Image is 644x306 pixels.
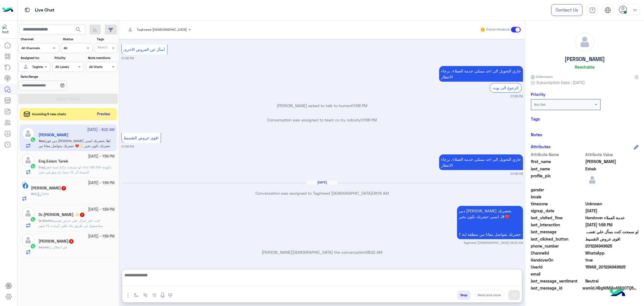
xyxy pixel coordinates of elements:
span: أسأل عن العروض الاخرى [124,47,165,52]
span: last_clicked_button [531,236,584,242]
span: last_interaction [531,222,584,228]
img: make a call [168,293,172,298]
span: signup_date [531,208,584,214]
img: hulul-logo.png [608,284,627,303]
span: true [585,257,639,263]
img: send attachment [125,292,131,299]
span: 7 [80,213,84,217]
span: HandoverOn [531,257,584,263]
span: Amir [585,159,639,164]
p: Conversation was assigned to team cx by nobody [121,117,523,123]
img: defaultAdmin.png [22,63,30,71]
span: locale [531,194,584,200]
a: tab [587,4,598,16]
span: null [585,271,639,277]
span: last_message_id [531,285,581,291]
label: Priority [55,55,83,60]
span: لو سمحت متاح لسة حجز vivo v60 lite بالهدية النسخة ال 12 جيجا رام ولو فى حجز ياريت لينك الدفع [39,165,111,179]
small: 01:58 PM [121,56,134,60]
span: 08:14 AM [372,191,389,196]
span: Dr.David [39,218,51,223]
img: defaultAdmin.png [575,32,594,51]
span: wamid.HBgMMjAxMjI0OTQ5OTI1FQIAEhggQUMxNjBGOUQ5RDNFOTdENjRGQTk4N0Y1NzQwOTA1OUYA [583,285,638,291]
img: 1403182699927242 [2,24,12,34]
span: last_name [531,166,584,172]
small: [DATE] - 1:59 PM [88,154,115,159]
small: 01:58 PM [510,94,523,98]
small: 01:58 PM [121,144,134,149]
span: Taghreed [DEMOGRAPHIC_DATA] [137,27,187,32]
span: last_visited_flow [531,215,584,221]
span: Eshak [585,166,639,172]
span: Eng [39,165,44,169]
span: Subscription Date : [DATE] [536,79,585,85]
p: 10/10/2025, 8:22 AM [457,206,523,239]
span: 15948_201224949925 [585,264,639,270]
span: Unknown [585,201,639,207]
span: Attribute Name [531,152,584,157]
span: null [585,187,639,193]
a: Contact Us [551,4,583,16]
span: كنت عايز اسال علي عرض تقسيط سامسونج عن طريق بنك اهلي كريدت ٢٤ شهر [39,218,103,228]
small: Taghreed [DEMOGRAPHIC_DATA] 08:22 AM [463,241,523,245]
h5: Dr.David Nasser ✨ [39,212,85,217]
h5: [PERSON_NAME] [565,56,605,62]
label: Tags [97,37,117,42]
span: phone_number [531,243,584,249]
small: [DATE] - 1:59 PM [88,180,115,186]
b: Not Set [534,102,546,107]
label: Note mentions [88,55,117,60]
h6: Tags [531,116,638,121]
img: WhatsApp [30,163,36,169]
img: create order [152,293,157,297]
img: tab [589,7,596,13]
b: : [31,192,37,196]
h5: Eng Eslam Tarek [39,159,68,164]
span: اقوى عروض التقسيط [124,135,158,140]
span: Incoming 5 new chats [32,112,66,117]
p: 9/10/2025, 1:58 PM [439,66,523,82]
span: لو سمحت كنت بسأل علي تقسيط i phone مع clever [585,229,639,235]
span: timezone [531,201,584,207]
p: 9/10/2025, 1:58 PM [439,154,523,170]
span: 2025-10-09T10:20:22.842Z [585,208,639,214]
p: Live Chat [35,6,55,14]
img: send message [511,292,517,298]
span: 201224949925 [585,243,639,249]
button: Drop [457,290,470,300]
h6: Attributes [531,144,551,149]
span: 01:58 PM [361,117,377,122]
b: : [39,245,49,249]
span: Bot [31,192,36,196]
div: الرجوع الى بوت [490,83,522,92]
small: 01:58 PM [510,171,523,176]
span: ChannelId [531,250,584,256]
label: Assigned to: [21,55,49,60]
img: picture [22,181,27,186]
span: 08:22 AM [365,250,382,255]
button: search [72,25,85,37]
img: send voice note [159,292,166,299]
img: WhatsApp [30,216,36,222]
span: null [585,194,639,200]
span: Sayed [39,245,48,249]
span: في انتظار رد [49,245,67,249]
span: Data [37,192,49,196]
button: create order [150,290,159,300]
h5: Sayed Saleh [39,239,74,244]
h5: Ahmed Khaled [31,186,67,190]
button: Apply Filters [18,94,118,104]
span: search [75,26,82,33]
img: defaultAdmin.png [22,207,34,220]
span: last_message_sentiment [531,278,584,284]
span: اقوى عروض التقسيط [585,236,639,242]
img: select flow [134,293,138,297]
span: 9 [69,239,74,244]
span: first_name [531,159,584,164]
img: Trigger scenario [143,293,148,297]
span: last_message [531,229,584,235]
p: [PERSON_NAME] asked to talk to human [121,103,523,109]
button: Preview [95,110,113,118]
div: Select [97,45,108,51]
span: Attribute Value [585,152,639,157]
